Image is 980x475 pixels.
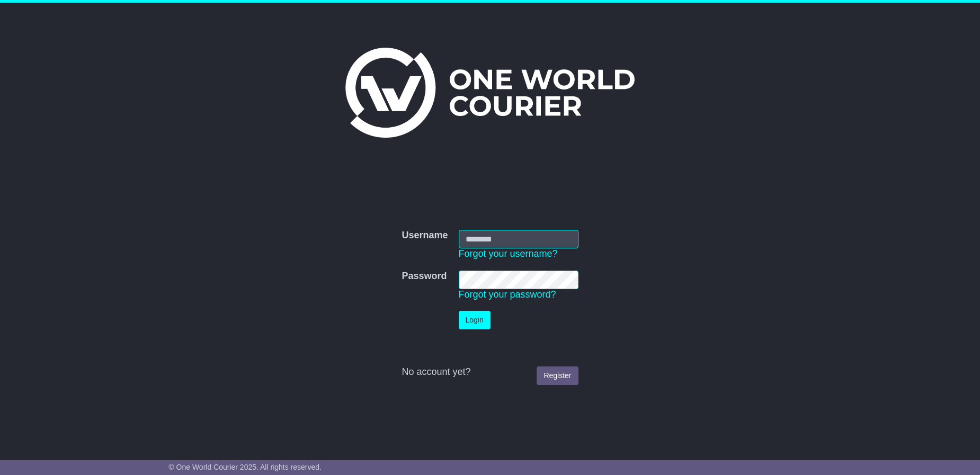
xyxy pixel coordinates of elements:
button: Login [459,311,491,329]
span: © One World Courier 2025. All rights reserved. [168,463,322,471]
label: Username [402,230,448,241]
div: No account yet? [402,366,578,378]
a: Register [537,366,578,385]
a: Forgot your username? [459,248,558,259]
img: One World [345,48,635,138]
a: Forgot your password? [459,289,556,300]
label: Password [402,271,447,282]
